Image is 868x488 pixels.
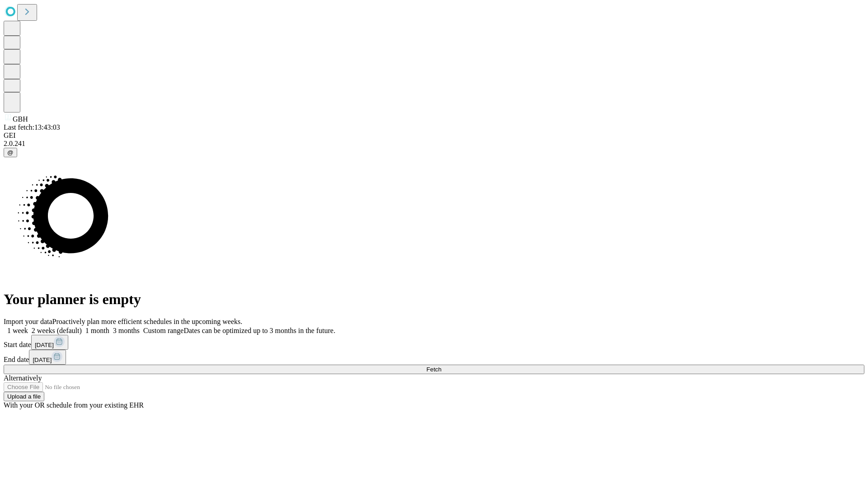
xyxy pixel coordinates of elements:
[4,335,864,350] div: Start date
[4,401,144,409] span: With your OR schedule from your existing EHR
[35,342,54,348] span: [DATE]
[143,327,184,334] span: Custom range
[4,318,52,325] span: Import your data
[4,140,864,148] div: 2.0.241
[4,365,864,374] button: Fetch
[7,327,28,334] span: 1 week
[29,350,66,365] button: [DATE]
[426,366,441,373] span: Fetch
[113,327,140,334] span: 3 months
[4,123,60,131] span: Last fetch: 13:43:03
[4,131,864,140] div: GEI
[33,357,52,363] span: [DATE]
[32,327,82,334] span: 2 weeks (default)
[4,291,864,308] h1: Your planner is empty
[31,335,68,350] button: [DATE]
[7,149,14,156] span: @
[4,374,42,382] span: Alternatively
[4,148,17,157] button: @
[184,327,335,334] span: Dates can be optimized up to 3 months in the future.
[4,392,44,401] button: Upload a file
[85,327,109,334] span: 1 month
[13,115,28,123] span: GBH
[52,318,242,325] span: Proactively plan more efficient schedules in the upcoming weeks.
[4,350,864,365] div: End date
